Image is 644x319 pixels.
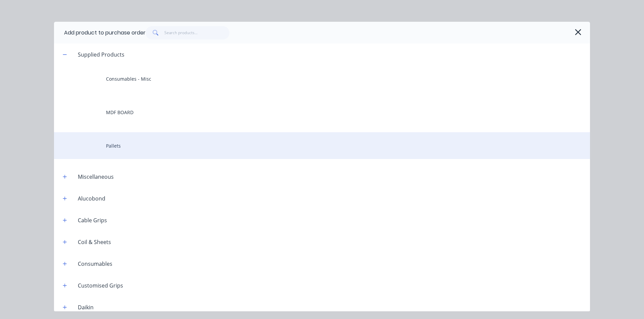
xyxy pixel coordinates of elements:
div: Customised Grips [72,282,128,290]
div: Daikin [72,303,99,311]
input: Search products... [164,26,230,39]
div: Cable Grips [72,216,112,224]
div: Miscellaneous [72,173,119,181]
div: Coil & Sheets [72,238,116,246]
div: Consumables [72,260,118,268]
div: Supplied Products [72,51,130,59]
div: Alucobond [72,194,111,203]
div: Add product to purchase order [64,29,146,37]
